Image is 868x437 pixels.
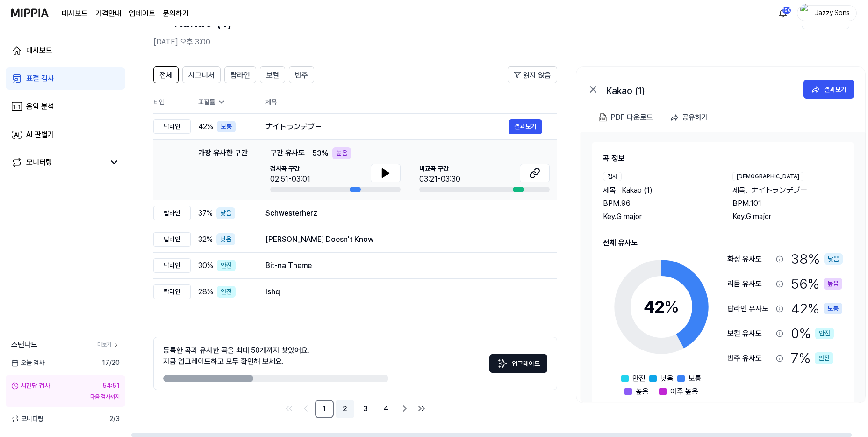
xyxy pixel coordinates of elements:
th: 제목 [265,91,557,113]
a: 더보기 [97,341,120,349]
span: 오늘 검사 [11,358,44,368]
div: 42 % [791,298,842,319]
a: 4 [377,400,395,418]
span: 검사곡 구간 [270,164,310,174]
a: 음악 분석 [6,95,125,118]
span: 안전 [632,373,646,384]
h2: 곡 정보 [603,153,843,164]
div: 탑라인 [153,258,191,273]
button: 시그니처 [182,66,221,83]
div: 결과보기 [824,84,846,95]
div: 검사 [603,172,622,181]
div: Jazzy Sons [814,7,851,18]
div: 42 [644,294,679,320]
span: ナイトランデブー [751,185,807,196]
div: 38 % [791,248,843,269]
div: AI 판별기 [26,129,54,140]
span: 42 % [198,121,213,132]
span: 53 % [312,148,329,159]
div: 대시보드 [26,45,52,56]
a: 1 [315,400,334,418]
div: BPM. 96 [603,198,714,209]
img: PDF Download [599,113,607,122]
div: 0 % [791,323,834,344]
button: 업그레이드 [489,354,547,373]
span: 28 % [198,286,213,298]
span: Kakao (1) [622,185,653,196]
button: PDF 다운로드 [597,108,655,127]
div: Bit-na Theme [265,260,542,271]
a: Go to first page [281,401,296,416]
button: 결과보기 [509,119,542,134]
a: 대시보드 [62,8,88,19]
div: [PERSON_NAME] Doesn't Know [265,234,542,245]
div: 공유하기 [682,111,708,124]
span: 17 / 20 [102,358,120,368]
span: 스탠다드 [11,339,37,350]
div: PDF 다운로드 [611,111,653,124]
button: 탑라인 [224,66,256,83]
button: 반주 [289,66,314,83]
button: 전체 [153,66,179,83]
a: 모니터링 [11,157,105,168]
a: 3 [356,400,375,418]
div: 02:51-03:01 [270,174,310,185]
div: 음악 분석 [26,101,54,112]
span: 제목 . [603,185,618,196]
button: profileJazzy Sons [797,5,857,21]
div: 반주 유사도 [727,353,772,364]
h2: [DATE] 오후 3:00 [153,36,802,48]
span: 시그니처 [188,70,215,81]
div: 탑라인 유사도 [727,303,772,314]
div: 표절 검사 [26,73,54,84]
div: Key. G major [603,211,714,222]
div: 156 [782,7,791,14]
div: 보통 [824,303,842,314]
button: 공유하기 [666,108,716,127]
a: AI 판별기 [6,124,125,146]
th: 타입 [153,91,191,114]
span: 구간 유사도 [270,147,305,159]
div: [DEMOGRAPHIC_DATA] [732,172,803,181]
span: 30 % [198,260,213,271]
span: 높음 [636,386,649,397]
div: Kakao (1) [606,84,793,95]
div: 안전 [815,352,833,364]
div: 7 % [791,348,833,369]
div: 화성 유사도 [727,254,772,265]
div: Ishq [265,286,542,298]
div: 03:21-03:30 [419,174,460,185]
button: 읽지 않음 [508,66,557,83]
img: profile [800,4,811,22]
div: 가장 유사한 구간 [198,147,248,192]
span: 보컬 [266,70,279,81]
div: 낮음 [216,233,235,245]
div: 표절률 [198,97,251,107]
a: Go to next page [397,401,412,416]
div: 54:51 [102,381,120,391]
img: Sparkles [497,358,508,369]
div: ナイトランデブー [265,121,509,132]
a: Sparkles업그레이드 [489,362,547,371]
span: 2 / 3 [109,414,120,424]
div: 보통 [217,121,236,132]
img: 알림 [777,7,789,19]
div: 안전 [217,260,236,271]
h2: 전체 유사도 [603,237,843,248]
div: Key. G major [732,211,843,222]
div: 낮음 [824,253,843,265]
div: 등록한 곡과 유사한 곡을 최대 50개까지 찾았어요. 지금 업그레이드하고 모두 확인해 보세요. [163,345,309,367]
div: 탑라인 [153,206,191,220]
a: 표절 검사 [6,67,125,90]
div: 모니터링 [26,157,52,168]
a: 문의하기 [163,8,189,19]
span: 보통 [689,373,702,384]
div: 시간당 검사 [11,381,50,391]
span: 낮음 [660,373,674,384]
div: 다음 검사까지 [11,393,120,401]
span: 전체 [159,70,172,81]
span: 37 % [198,208,213,219]
button: 결과보기 [803,80,854,99]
